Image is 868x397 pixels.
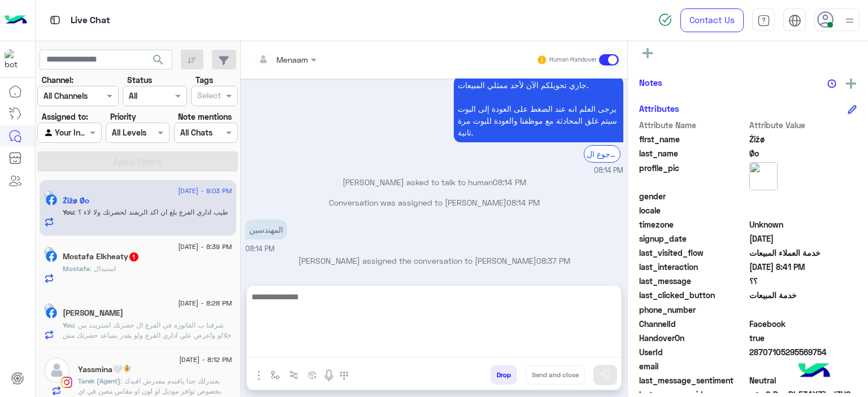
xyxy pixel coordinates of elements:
[749,346,857,358] span: 28707105295569754
[843,14,857,28] img: profile
[303,365,322,384] button: create order
[252,369,266,382] img: send attachment
[48,13,62,27] img: tab
[178,298,232,308] span: [DATE] - 8:28 PM
[749,261,857,273] span: 2025-08-11T17:41:03.17Z
[454,75,623,142] p: 11/8/2025, 8:14 PM
[42,74,73,86] label: Channel:
[46,251,57,262] img: Facebook
[46,307,57,319] img: Facebook
[639,304,747,316] span: phone_number
[37,151,238,172] button: Apply Filters
[639,233,747,245] span: signup_date
[749,289,857,301] span: خدمة المبيعات
[78,365,132,374] h5: Yassmina🤍🧚
[549,55,597,64] small: Human Handover
[245,255,623,267] p: [PERSON_NAME] assigned the conversation to [PERSON_NAME]
[74,208,228,216] span: طيب اداري الفرع بلغ ان اكد الريفند لحضرتك ولا لاء ؟
[749,304,857,316] span: null
[757,14,770,27] img: tab
[289,370,298,379] img: Trigger scenario
[639,77,662,88] h6: Notes
[196,74,213,86] label: Tags
[63,321,74,329] span: You
[46,194,57,206] img: Facebook
[90,264,116,273] span: استبدال
[178,186,232,196] span: [DATE] - 9:03 PM
[639,133,747,145] span: first_name
[639,318,747,330] span: ChannelId
[44,357,70,383] img: defaultAdmin.png
[44,190,54,200] img: picture
[749,275,857,287] span: ؟؟
[245,176,623,188] p: [PERSON_NAME] asked to talk to human
[536,256,570,265] span: 08:37 PM
[5,49,25,69] img: 713415422032625
[749,219,857,230] span: Unknown
[749,247,857,259] span: خدمة العملاء المبيعات
[749,190,857,202] span: null
[639,360,747,372] span: email
[63,196,89,206] h5: Źižø Øo
[639,261,747,273] span: last_interaction
[658,13,672,27] img: spinner
[63,252,140,261] h5: Mostafa Elkheaty
[749,360,857,372] span: null
[5,8,27,32] img: Logo
[749,318,857,330] span: 0
[78,377,120,385] span: Tarek (Agent)
[846,78,856,89] img: add
[322,369,336,382] img: send voice note
[639,374,747,386] span: last_message_sentiment
[42,111,88,123] label: Assigned to:
[639,332,747,344] span: HandoverOn
[506,198,540,207] span: 08:14 PM
[749,332,857,344] span: true
[639,103,679,114] h6: Attributes
[63,308,123,318] h5: احمد المصري
[196,89,221,104] div: Select
[178,242,232,252] span: [DATE] - 8:39 PM
[178,111,232,123] label: Note mentions
[63,208,74,216] span: You
[639,275,747,287] span: last_message
[151,53,165,67] span: search
[71,13,110,28] p: Live Chat
[266,365,285,384] button: select flow
[491,365,517,385] button: Drop
[795,352,834,391] img: hulul-logo.png
[749,119,857,131] span: Attribute Value
[600,369,611,381] img: send message
[493,177,526,187] span: 08:14 PM
[594,165,623,176] span: 08:14 PM
[788,14,801,27] img: tab
[44,247,54,257] img: picture
[639,346,747,358] span: UserId
[752,8,775,32] a: tab
[285,365,303,384] button: Trigger scenario
[639,190,747,202] span: gender
[749,133,857,145] span: Źižø
[129,252,138,261] span: 1
[639,204,747,216] span: locale
[61,377,72,388] img: Instagram
[827,79,836,88] img: notes
[127,74,152,86] label: Status
[245,245,275,253] span: 08:14 PM
[179,355,232,365] span: [DATE] - 8:12 PM
[245,220,287,239] p: 11/8/2025, 8:14 PM
[639,119,747,131] span: Attribute Name
[749,233,857,245] span: 2025-02-08T15:53:03.881Z
[63,264,90,273] span: Mostafa
[749,204,857,216] span: null
[639,162,747,188] span: profile_pic
[308,370,317,379] img: create order
[749,147,857,159] span: Øo
[245,197,623,208] p: Conversation was assigned to [PERSON_NAME]
[639,147,747,159] span: last_name
[639,289,747,301] span: last_clicked_button
[271,370,280,379] img: select flow
[749,374,857,386] span: 0
[340,371,349,380] img: make a call
[526,365,585,385] button: Send and close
